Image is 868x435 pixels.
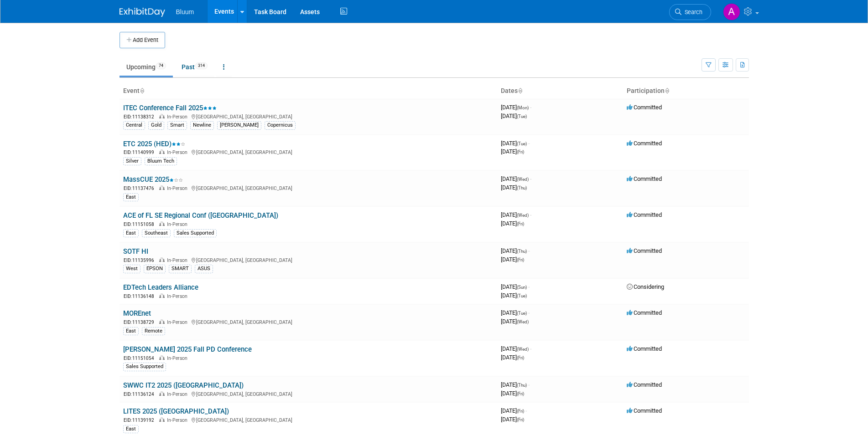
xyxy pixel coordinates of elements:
span: [DATE] [501,292,527,299]
span: In-Person [167,149,190,155]
div: Sales Supported [174,229,217,237]
div: [GEOGRAPHIC_DATA], [GEOGRAPHIC_DATA] [123,184,494,192]
span: In-Person [167,355,190,361]
span: In-Person [167,417,190,423]
span: [DATE] [501,283,530,290]
span: (Wed) [517,347,529,352]
span: (Tue) [517,293,527,298]
span: (Tue) [517,311,527,316]
div: East [123,327,139,335]
span: [DATE] [501,140,530,147]
div: Central [123,121,145,129]
span: Bluum [176,8,194,15]
img: Alison Rossi [723,3,740,20]
div: Bluum Tech [145,157,177,165]
img: In-Person Event [159,257,165,262]
span: 74 [156,62,166,69]
a: Past314 [175,58,214,76]
div: [GEOGRAPHIC_DATA], [GEOGRAPHIC_DATA] [123,256,494,264]
span: - [530,104,531,111]
span: EID: 11139192 [124,418,158,423]
div: [GEOGRAPHIC_DATA], [GEOGRAPHIC_DATA] [123,416,494,424]
span: Search [681,9,702,15]
span: Committed [627,175,662,182]
span: (Wed) [517,319,529,324]
div: Remote [142,327,165,335]
div: Smart [167,121,187,129]
th: Dates [497,83,623,99]
img: In-Person Event [159,417,165,422]
span: [DATE] [501,184,527,191]
span: [DATE] [501,381,530,388]
span: In-Person [167,185,190,191]
span: (Fri) [517,409,524,414]
a: ETC 2025 (HED) [123,140,185,148]
span: (Thu) [517,249,527,254]
span: 314 [195,62,208,69]
span: Committed [627,104,662,111]
span: In-Person [167,319,190,325]
span: [DATE] [501,220,524,227]
div: Southeast [142,229,171,237]
span: In-Person [167,257,190,263]
span: (Thu) [517,383,527,388]
div: Sales Supported [123,363,166,371]
span: In-Person [167,221,190,227]
div: [PERSON_NAME] [217,121,261,129]
img: In-Person Event [159,114,165,118]
th: Participation [623,83,749,99]
span: - [530,211,531,218]
span: (Mon) [517,105,529,110]
a: MOREnet [123,309,151,317]
span: Committed [627,381,662,388]
span: EID: 11151054 [124,356,158,361]
span: (Fri) [517,391,524,396]
span: (Fri) [517,417,524,422]
a: LITES 2025 ([GEOGRAPHIC_DATA]) [123,407,229,415]
img: In-Person Event [159,319,165,324]
span: EID: 11137476 [124,186,158,191]
span: [DATE] [501,256,524,263]
span: EID: 11135996 [124,258,158,263]
span: (Fri) [517,355,524,360]
span: EID: 11151058 [124,222,158,227]
span: - [525,407,527,414]
div: Copernicus [265,121,296,129]
span: (Wed) [517,213,529,218]
div: ASUS [195,265,213,273]
a: MassCUE 2025 [123,175,183,184]
img: In-Person Event [159,293,165,298]
span: Committed [627,407,662,414]
a: ITEC Conference Fall 2025 [123,104,217,112]
img: In-Person Event [159,391,165,396]
span: In-Person [167,391,190,397]
span: EID: 11138312 [124,114,158,119]
a: ACE of FL SE Regional Conf ([GEOGRAPHIC_DATA]) [123,211,278,220]
span: (Fri) [517,221,524,226]
span: Committed [627,211,662,218]
span: [DATE] [501,416,524,423]
span: (Fri) [517,257,524,262]
span: (Thu) [517,185,527,190]
span: - [530,345,531,352]
div: [GEOGRAPHIC_DATA], [GEOGRAPHIC_DATA] [123,113,494,120]
div: Newline [190,121,214,129]
span: Committed [627,345,662,352]
span: [DATE] [501,309,530,316]
span: [DATE] [501,345,531,352]
span: Committed [627,140,662,147]
div: Silver [123,157,141,165]
a: SWWC IT2 2025 ([GEOGRAPHIC_DATA]) [123,381,244,389]
div: [GEOGRAPHIC_DATA], [GEOGRAPHIC_DATA] [123,148,494,156]
span: [DATE] [501,407,527,414]
span: [DATE] [501,247,530,254]
span: (Wed) [517,177,529,182]
div: West [123,265,140,273]
span: - [528,140,530,147]
div: SMART [169,265,192,273]
span: - [528,381,530,388]
a: Sort by Start Date [518,87,522,94]
span: EID: 11136124 [124,392,158,397]
img: In-Person Event [159,221,165,226]
div: East [123,425,139,433]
